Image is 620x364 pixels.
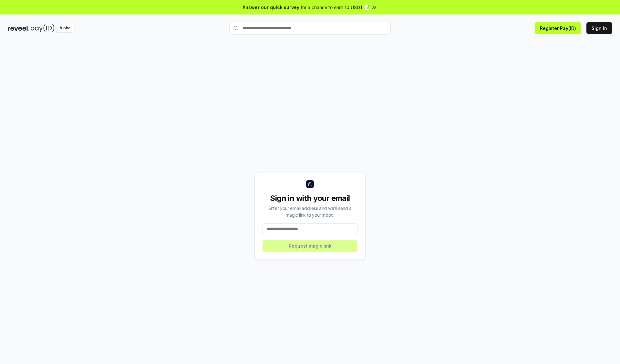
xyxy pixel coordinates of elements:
span: Answer our quick survey [243,4,299,11]
div: Enter your email address and we’ll send a magic link to your inbox. [263,205,357,218]
img: pay_id [31,24,55,32]
img: logo_small [306,180,314,188]
span: for a chance to earn 10 USDT 📝 [301,4,370,11]
button: Sign In [586,22,612,34]
div: Sign in with your email [263,193,357,203]
div: Alpha [56,24,74,32]
img: reveel_dark [8,24,29,32]
button: Register Pay(ID) [535,22,581,34]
